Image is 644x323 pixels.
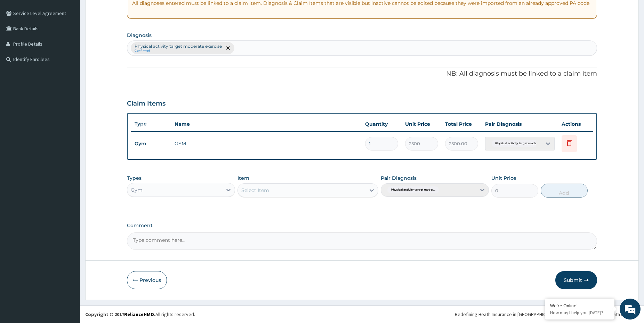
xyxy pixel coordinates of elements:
[40,88,96,158] span: We're online!
[550,302,609,309] div: We're Online!
[491,175,516,182] label: Unit Price
[362,117,402,131] th: Quantity
[455,311,639,318] div: Redefining Heath Insurance in [GEOGRAPHIC_DATA] using Telemedicine and Data Science!
[442,117,482,131] th: Total Price
[131,117,171,130] th: Type
[13,35,28,52] img: d_794563401_company_1708531726252_794563401
[238,175,249,182] label: Item
[131,137,171,150] td: Gym
[402,117,442,131] th: Unit Price
[85,311,155,317] strong: Copyright © 2017 .
[127,69,597,78] p: NB: All diagnosis must be linked to a claim item
[127,100,166,108] h3: Claim Items
[555,271,597,289] button: Submit
[541,184,588,198] button: Add
[127,223,597,229] label: Comment
[124,311,154,317] a: RelianceHMO
[558,117,593,131] th: Actions
[171,137,362,151] td: GYM
[127,175,142,181] label: Types
[36,39,117,48] div: Chat with us now
[171,117,362,131] th: Name
[550,310,609,316] p: How may I help you today?
[3,190,132,215] textarea: Type your message and hit 'Enter'
[131,186,143,193] div: Gym
[241,187,269,194] div: Select Item
[127,32,152,39] label: Diagnosis
[114,3,131,20] div: Minimize live chat window
[80,305,644,323] footer: All rights reserved.
[381,175,417,182] label: Pair Diagnosis
[482,117,558,131] th: Pair Diagnosis
[127,271,167,289] button: Previous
